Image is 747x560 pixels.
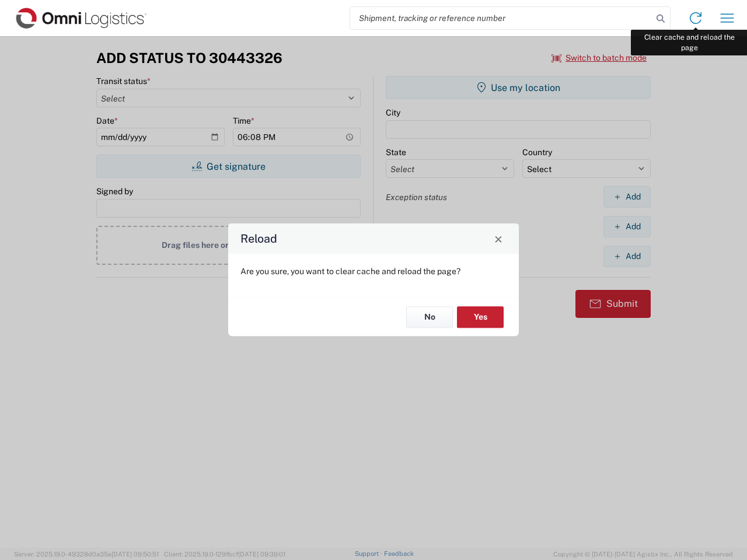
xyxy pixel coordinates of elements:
h4: Reload [240,230,277,247]
button: Close [490,230,507,247]
button: Yes [457,306,504,328]
input: Shipment, tracking or reference number [350,7,652,29]
p: Are you sure, you want to clear cache and reload the page? [240,266,507,276]
button: No [406,306,453,328]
